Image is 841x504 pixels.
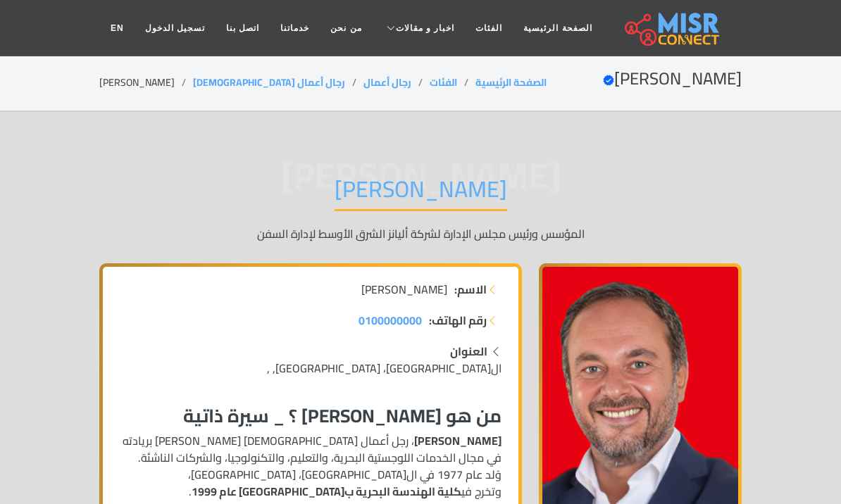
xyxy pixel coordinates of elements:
[603,69,742,89] h2: [PERSON_NAME]
[465,15,513,42] a: الفئات
[450,341,487,362] strong: العنوان
[335,175,507,211] h1: [PERSON_NAME]
[625,11,719,46] img: main.misr_connect
[100,15,135,42] a: EN
[216,15,270,42] a: اتصل بنا
[414,430,502,451] strong: [PERSON_NAME]
[359,310,422,331] span: 0100000000
[359,312,422,329] a: 0100000000
[120,432,502,500] p: ، رجل أعمال [DEMOGRAPHIC_DATA] [PERSON_NAME] بريادته في مجال الخدمات اللوجستية البحرية، والتعليم،...
[193,73,345,92] a: رجال أعمال [DEMOGRAPHIC_DATA]
[454,281,487,298] strong: الاسم:
[361,281,447,298] span: [PERSON_NAME]
[373,15,466,42] a: اخبار و مقالات
[135,15,216,42] a: تسجيل الدخول
[603,75,614,86] svg: Verified account
[120,405,502,427] h3: من هو [PERSON_NAME] ؟ _ سيرة ذاتية
[475,73,547,92] a: الصفحة الرئيسية
[270,15,320,42] a: خدماتنا
[192,481,461,502] strong: كلية الهندسة البحرية ب[GEOGRAPHIC_DATA] عام 1999
[396,22,455,34] span: اخبار و مقالات
[99,75,193,90] li: [PERSON_NAME]
[430,73,457,92] a: الفئات
[429,312,487,329] strong: رقم الهاتف:
[513,15,602,42] a: الصفحة الرئيسية
[267,358,502,379] span: ال[GEOGRAPHIC_DATA]، [GEOGRAPHIC_DATA], ,
[320,15,372,42] a: من نحن
[363,73,411,92] a: رجال أعمال
[99,225,742,242] p: المؤسس ورئيس مجلس الإدارة لشركة أليانز الشرق الأوسط لإدارة السفن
